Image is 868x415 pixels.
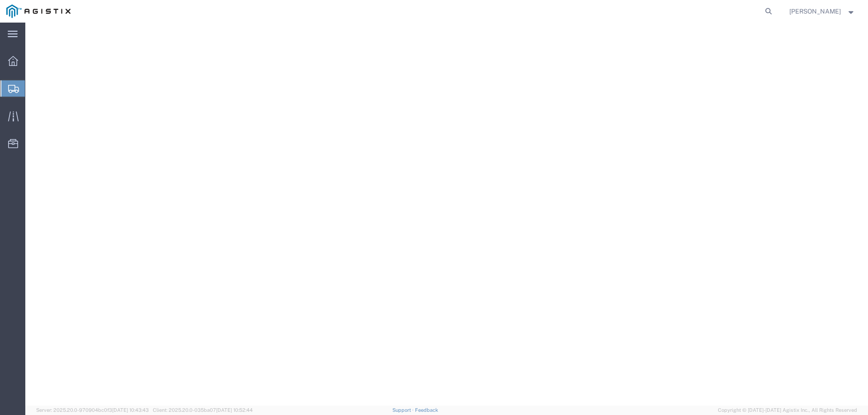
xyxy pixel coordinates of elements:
span: Jesse Jordan [789,6,841,16]
img: logo [6,5,71,18]
span: [DATE] 10:43:43 [112,407,149,413]
button: [PERSON_NAME] [789,6,856,17]
span: Copyright © [DATE]-[DATE] Agistix Inc., All Rights Reserved [718,406,857,414]
span: [DATE] 10:52:44 [216,407,253,413]
iframe: FS Legacy Container [25,23,868,406]
a: Feedback [415,407,438,413]
a: Support [392,407,415,413]
span: Client: 2025.20.0-035ba07 [153,407,253,413]
span: Server: 2025.20.0-970904bc0f3 [36,407,149,413]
